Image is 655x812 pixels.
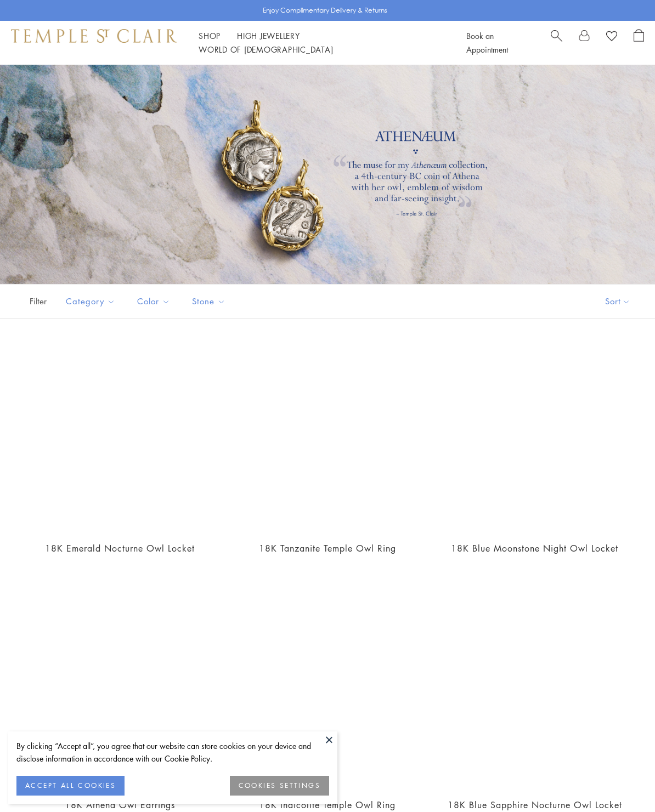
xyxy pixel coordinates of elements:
[448,799,622,811] a: 18K Blue Sapphire Nocturne Owl Locket
[235,603,420,788] a: 18K Indicolite Temple Owl Ring
[11,29,177,42] img: Temple St. Clair
[634,29,644,56] a: Open Shopping Bag
[58,289,123,314] button: Category
[259,542,396,554] a: 18K Tanzanite Temple Owl Ring
[259,799,396,811] a: 18K Indicolite Temple Owl Ring
[263,5,387,16] p: Enjoy Complimentary Delivery & Returns
[65,799,175,811] a: 18K Athena Owl Earrings
[27,603,213,788] a: E36186-OWLTG
[187,294,234,308] span: Stone
[551,29,562,56] a: Search
[237,30,300,41] a: High JewelleryHigh Jewellery
[16,740,329,765] div: By clicking “Accept all”, you agree that our website can store cookies on your device and disclos...
[466,30,508,55] a: Book an Appointment
[199,44,333,55] a: World of [DEMOGRAPHIC_DATA]World of [DEMOGRAPHIC_DATA]
[230,776,329,796] button: COOKIES SETTINGS
[16,776,125,796] button: ACCEPT ALL COOKIES
[27,346,213,531] a: 18K Emerald Nocturne Owl Locket
[600,760,644,801] iframe: Gorgias live chat messenger
[235,346,420,531] a: 18K Tanzanite Temple Owl Ring
[442,346,628,531] a: P34614-OWLOCBM
[606,29,617,46] a: View Wishlist
[199,30,221,41] a: ShopShop
[442,603,628,788] a: 18K Blue Sapphire Nocturne Owl Locket
[132,294,178,308] span: Color
[184,289,234,314] button: Stone
[45,542,195,554] a: 18K Emerald Nocturne Owl Locket
[129,289,178,314] button: Color
[199,29,442,56] nav: Main navigation
[580,285,655,318] button: Show sort by
[60,294,123,308] span: Category
[451,542,618,554] a: 18K Blue Moonstone Night Owl Locket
